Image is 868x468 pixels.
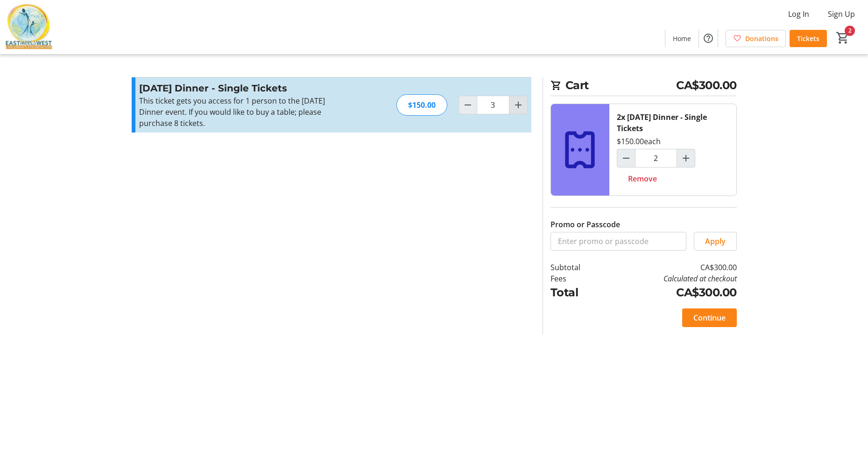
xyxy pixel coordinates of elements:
[676,77,737,94] span: CA$300.00
[6,4,52,50] img: East Meets West Children's Foundation's Logo
[745,34,778,43] span: Donations
[617,136,661,147] div: $150.00 each
[139,95,343,129] div: This ticket gets you access for 1 person to the [DATE] Dinner event. If you would like to buy a t...
[459,96,477,114] button: Decrement by one
[604,262,736,273] td: CA$300.00
[509,96,527,114] button: Increment by one
[550,77,737,96] h2: Cart
[693,312,726,323] span: Continue
[617,169,668,188] button: Remove
[665,30,699,47] a: Home
[550,284,605,301] td: Total
[550,219,620,230] label: Promo or Passcode
[790,30,827,47] a: Tickets
[139,81,343,95] h3: [DATE] Dinner - Single Tickets
[604,284,736,301] td: CA$300.00
[550,232,686,251] input: Enter promo or passcode
[726,30,786,47] a: Donations
[788,8,809,20] span: Log In
[677,149,695,167] button: Increment by one
[396,94,447,116] div: $150.00
[673,34,691,43] span: Home
[550,273,605,284] td: Fees
[828,8,855,20] span: Sign Up
[682,308,737,327] button: Continue
[834,29,851,46] button: Cart
[781,7,817,21] button: Log In
[628,173,657,184] span: Remove
[617,112,729,134] div: 2x [DATE] Dinner - Single Tickets
[550,262,605,273] td: Subtotal
[699,29,718,48] button: Help
[694,232,737,251] button: Apply
[820,7,862,21] button: Sign Up
[635,149,677,168] input: Diwali Dinner - Single Tickets Quantity
[705,236,726,247] span: Apply
[617,149,635,167] button: Decrement by one
[797,34,819,43] span: Tickets
[477,96,509,114] input: Diwali Dinner - Single Tickets Quantity
[604,273,736,284] td: Calculated at checkout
